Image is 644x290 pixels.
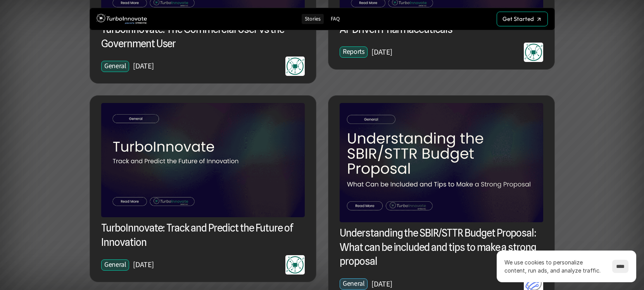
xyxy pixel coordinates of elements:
[331,16,340,22] p: FAQ
[328,14,343,24] a: FAQ
[497,12,548,26] a: Get Started
[504,258,604,275] p: We use cookies to personalize content, run ads, and analyze traffic.
[502,15,534,22] p: Get Started
[302,14,324,24] a: Stories
[97,12,147,26] img: TurboInnovate Logo
[305,16,321,22] p: Stories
